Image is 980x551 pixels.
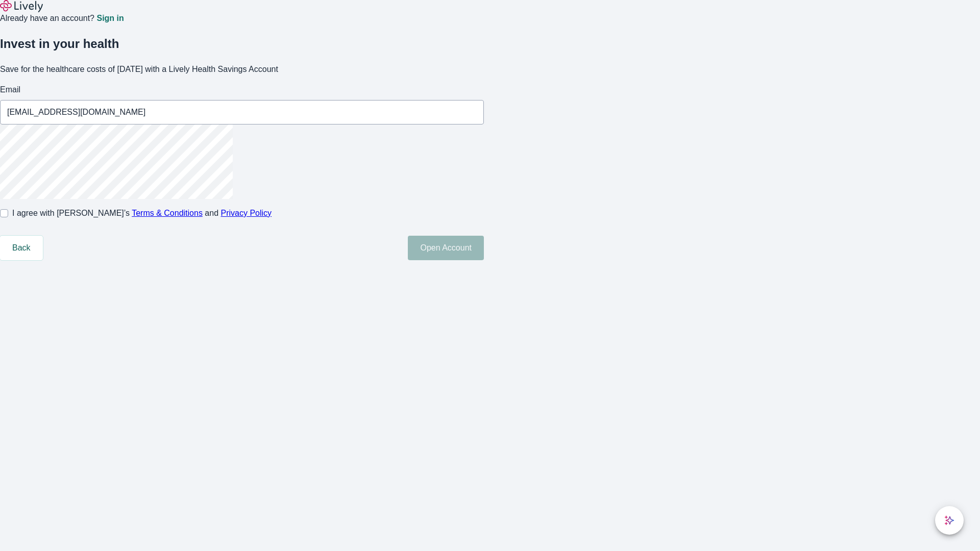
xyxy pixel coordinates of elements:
[12,207,272,219] span: I agree with [PERSON_NAME]’s and
[935,506,964,535] button: chat
[96,14,124,22] a: Sign in
[132,209,203,217] a: Terms & Conditions
[221,209,272,217] a: Privacy Policy
[944,515,954,525] svg: Lively AI Assistant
